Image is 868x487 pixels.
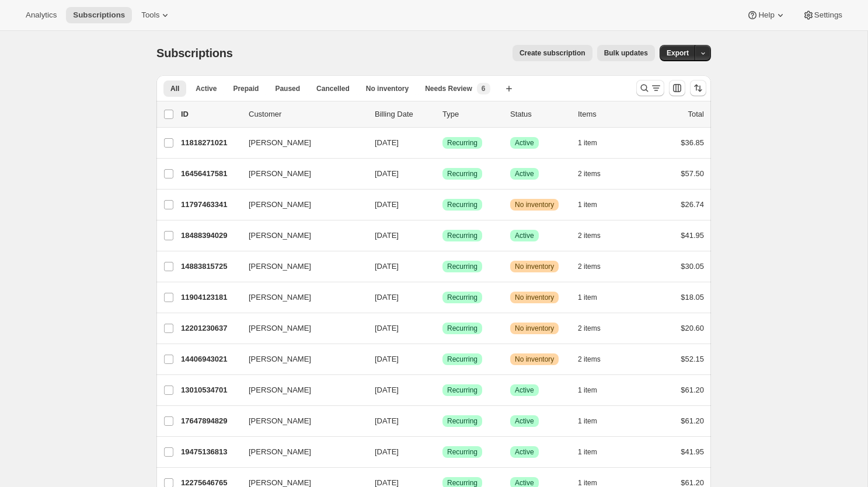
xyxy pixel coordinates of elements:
[515,355,554,364] span: No inventory
[578,231,601,240] span: 2 items
[181,199,239,211] p: 11797463341
[181,415,239,427] p: 17647894829
[578,289,610,306] button: 1 item
[447,200,477,209] span: Recurring
[515,262,554,271] span: No inventory
[26,10,57,20] span: Analytics
[181,353,239,365] p: 14406943021
[73,10,125,20] span: Subscriptions
[375,386,399,394] span: [DATE]
[447,416,477,426] span: Recurring
[181,230,239,241] p: 18488394029
[242,226,358,245] button: [PERSON_NAME]
[447,293,477,302] span: Recurring
[249,292,311,303] span: [PERSON_NAME]
[181,135,704,151] div: 11818271021[PERSON_NAME][DATE]SuccessRecurringSuccessActive1 item$36.85
[249,415,311,427] span: [PERSON_NAME]
[681,478,704,487] span: $61.20
[482,84,486,93] span: 6
[578,416,597,426] span: 1 item
[578,166,613,182] button: 2 items
[447,169,477,178] span: Recurring
[375,447,399,456] span: [DATE]
[447,262,477,271] span: Recurring
[375,200,399,209] span: [DATE]
[510,108,569,120] p: Status
[690,80,706,96] button: Sort the results
[578,351,613,367] button: 2 items
[442,108,501,120] div: Type
[196,84,217,93] span: Active
[681,355,704,363] span: $52.15
[249,323,311,334] span: [PERSON_NAME]
[66,7,132,23] button: Subscriptions
[181,323,239,334] p: 12201230637
[242,350,358,369] button: [PERSON_NAME]
[375,138,399,147] span: [DATE]
[242,288,358,307] button: [PERSON_NAME]
[578,197,610,213] button: 1 item
[249,353,311,365] span: [PERSON_NAME]
[181,166,704,182] div: 16456417581[PERSON_NAME][DATE]SuccessRecurringSuccessActive2 items$57.50
[500,80,518,97] button: Create new view
[515,386,534,395] span: Active
[275,84,300,93] span: Paused
[578,135,610,151] button: 1 item
[578,258,613,275] button: 2 items
[681,138,704,147] span: $36.85
[181,108,239,120] p: ID
[604,48,648,58] span: Bulk updates
[181,384,239,396] p: 13010534701
[513,45,592,61] button: Create subscription
[181,197,704,213] div: 11797463341[PERSON_NAME][DATE]SuccessRecurringWarningNo inventory1 item$26.74
[447,231,477,240] span: Recurring
[578,382,610,398] button: 1 item
[578,447,597,457] span: 1 item
[447,138,477,148] span: Recurring
[366,84,409,93] span: No inventory
[375,231,399,240] span: [DATE]
[578,293,597,302] span: 1 item
[447,386,477,395] span: Recurring
[233,84,259,93] span: Prepaid
[249,230,311,241] span: [PERSON_NAME]
[375,355,399,363] span: [DATE]
[181,168,239,180] p: 16456417581
[134,7,178,23] button: Tools
[578,169,601,178] span: 2 items
[578,355,601,364] span: 2 items
[681,169,704,178] span: $57.50
[249,261,311,272] span: [PERSON_NAME]
[249,199,311,211] span: [PERSON_NAME]
[578,320,613,337] button: 2 items
[796,7,849,23] button: Settings
[375,262,399,271] span: [DATE]
[181,261,239,272] p: 14883815725
[242,443,358,461] button: [PERSON_NAME]
[681,293,704,302] span: $18.05
[447,324,477,333] span: Recurring
[19,7,64,23] button: Analytics
[740,7,793,23] button: Help
[181,351,704,367] div: 14406943021[PERSON_NAME][DATE]SuccessRecurringWarningNo inventory2 items$52.15
[242,257,358,276] button: [PERSON_NAME]
[181,227,704,244] div: 18488394029[PERSON_NAME][DATE]SuccessRecurringSuccessActive2 items$41.95
[375,478,399,487] span: [DATE]
[578,227,613,244] button: 2 items
[181,289,704,306] div: 11904123181[PERSON_NAME][DATE]SuccessRecurringWarningNo inventory1 item$18.05
[758,10,774,20] span: Help
[375,169,399,178] span: [DATE]
[375,416,399,425] span: [DATE]
[249,384,311,396] span: [PERSON_NAME]
[375,293,399,302] span: [DATE]
[578,444,610,460] button: 1 item
[660,45,696,61] button: Export
[578,413,610,429] button: 1 item
[447,355,477,364] span: Recurring
[681,416,704,425] span: $61.20
[447,447,477,457] span: Recurring
[242,319,358,338] button: [PERSON_NAME]
[170,84,179,93] span: All
[681,262,704,271] span: $30.05
[578,108,636,120] div: Items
